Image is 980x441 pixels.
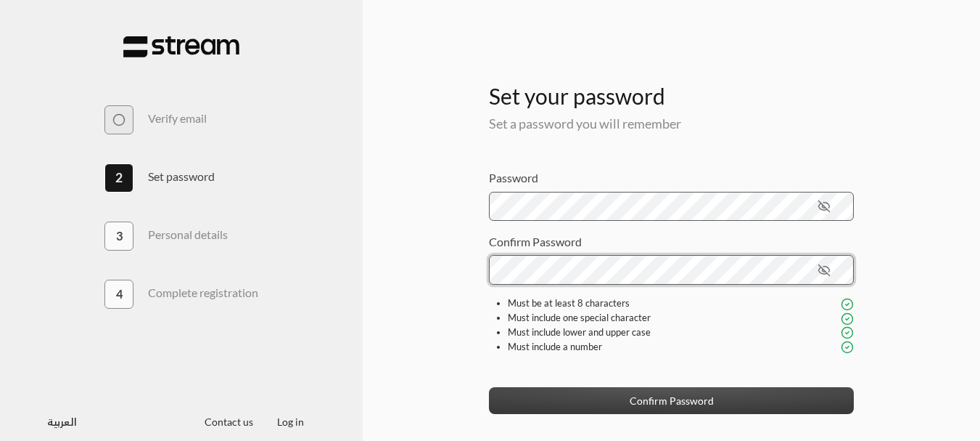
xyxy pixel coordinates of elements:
[489,387,854,414] button: Confirm Password
[812,258,836,283] button: toggle password visibility
[148,227,228,241] h3: Personal details
[265,416,316,428] a: Log in
[489,59,854,109] h3: Set your password
[508,339,854,354] div: Must include a number
[47,408,77,435] a: العربية
[193,416,265,428] a: Contact us
[116,286,123,303] span: 4
[508,311,854,325] div: Must include one special character
[148,286,258,299] h3: Complete registration
[265,408,316,435] button: Log in
[193,408,265,435] button: Contact us
[116,227,123,245] span: 3
[508,296,854,311] div: Must be at least 8 characters
[489,116,854,132] h5: Set a password you will remember
[812,194,836,219] button: toggle password visibility
[508,325,854,340] div: Must include lower and upper case
[489,233,582,251] label: Confirm Password
[148,169,215,183] h3: Set password
[115,169,123,187] span: 2
[123,36,239,58] img: Stream Pay
[489,169,538,187] label: Password
[148,111,207,125] h3: Verify email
